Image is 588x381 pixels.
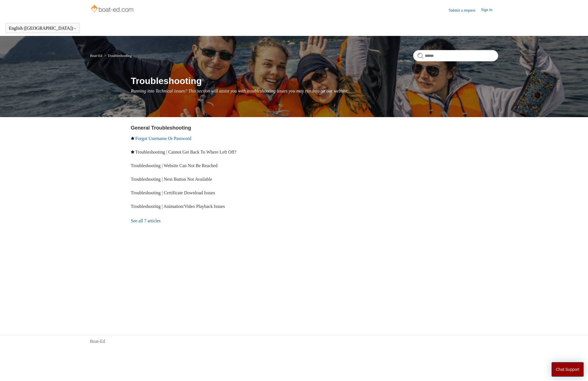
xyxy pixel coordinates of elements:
[131,150,134,154] svg: Promoted article
[481,7,498,14] a: Sign in
[131,163,218,168] a: Troubleshooting | Website Can Not Be Reached
[449,7,481,13] a: Submit a request
[90,3,135,15] img: Boat-Ed Help Center home page
[135,150,236,154] a: Troubleshooting | Cannot Get Back To Where Left Off?
[131,177,212,182] a: Troubleshooting | Next Button Not Available
[131,125,191,131] a: General Troubleshooting
[131,213,296,229] a: See all 7 articles
[103,53,132,58] li: Troubleshooting
[131,88,498,94] p: Running into Technical issues? This section will assist you with troubleshooting issues you may r...
[131,204,225,209] a: Troubleshooting | Animation/Video Playback Issues
[135,136,191,141] a: Forgot Username Or Password
[90,53,102,58] a: Boat-Ed
[413,50,498,61] input: Search
[131,74,498,88] h1: Troubleshooting
[131,190,215,195] a: Troubleshooting | Certificate Download Issues
[90,53,103,58] li: Boat-Ed
[9,26,77,31] button: English ([GEOGRAPHIC_DATA])
[131,137,134,140] svg: Promoted article
[551,362,584,377] button: Chat Support
[90,338,105,345] a: Boat-Ed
